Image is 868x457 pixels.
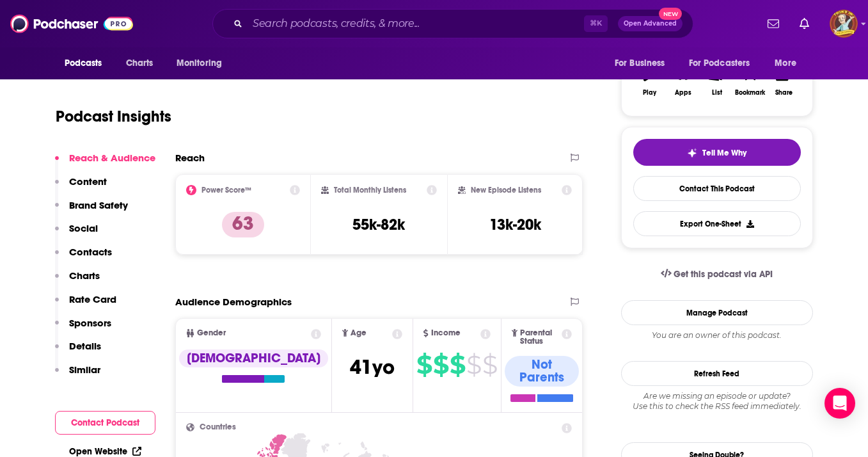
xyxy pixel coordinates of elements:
p: 63 [222,212,264,237]
p: Contacts [69,246,112,258]
p: Reach & Audience [69,152,155,164]
span: Income [431,329,461,337]
h2: Power Score™ [201,186,251,195]
button: Show profile menu [830,10,858,38]
button: Details [55,340,101,364]
a: Show notifications dropdown [794,13,814,35]
h3: 13k-20k [489,215,541,234]
button: Rate Card [55,293,116,317]
h2: Reach [175,152,205,164]
h2: New Episode Listens [471,186,541,195]
button: Open AdvancedNew [618,16,683,31]
span: $ [450,355,465,375]
div: Search podcasts, credits, & more... [212,9,693,38]
p: Details [69,340,101,352]
a: Get this podcast via API [651,259,784,290]
button: Content [55,175,107,199]
button: Apps [667,58,700,104]
button: tell me why sparkleTell Me Why [633,139,801,166]
button: Reach & Audience [55,152,155,175]
span: Get this podcast via API [674,269,773,280]
h2: Total Monthly Listens [334,186,406,195]
button: List [700,58,733,104]
span: Open Advanced [624,20,677,27]
p: Sponsors [69,317,111,329]
h2: Audience Demographics [175,296,292,308]
span: New [659,8,682,20]
div: Share [775,89,793,97]
span: Logged in as JimCummingspod [830,10,858,38]
span: $ [433,355,448,375]
span: More [775,54,796,72]
span: $ [466,355,481,375]
button: Brand Safety [55,199,128,223]
button: Contact Podcast [55,411,155,435]
button: open menu [766,51,812,76]
input: Search podcasts, credits, & more... [248,13,584,34]
span: Age [351,329,367,337]
img: tell me why sparkle [687,148,697,158]
div: Play [643,89,656,97]
span: $ [416,355,432,375]
div: [DEMOGRAPHIC_DATA] [179,349,328,367]
a: Open Website [69,446,141,457]
span: $ [482,355,497,375]
div: Open Intercom Messenger [825,388,855,419]
button: Similar [55,364,100,387]
div: Not Parents [505,356,580,387]
img: User Profile [830,10,858,38]
p: Similar [69,364,100,376]
button: Sponsors [55,317,111,341]
div: List [712,89,722,97]
button: open menu [606,51,681,76]
button: Play [633,58,667,104]
p: Rate Card [69,293,116,305]
button: open menu [56,51,119,76]
div: You are an owner of this podcast. [621,330,813,341]
button: Contacts [55,246,112,269]
span: Monitoring [177,54,222,72]
span: Podcasts [65,54,102,72]
span: For Business [615,54,665,72]
a: Charts [118,51,161,76]
button: Export One-Sheet [633,211,801,236]
span: Parental Status [520,329,560,346]
p: Content [69,175,107,188]
button: Social [55,222,98,246]
p: Charts [69,269,100,282]
span: ⌘ K [584,15,608,32]
span: Charts [126,54,154,72]
span: 41 yo [350,355,395,380]
span: For Podcasters [689,54,750,72]
h1: Podcast Insights [56,107,171,126]
button: Bookmark [734,58,767,104]
p: Brand Safety [69,199,128,211]
button: open menu [681,51,769,76]
a: Show notifications dropdown [762,13,784,35]
button: Refresh Feed [621,361,813,386]
a: Manage Podcast [621,300,813,325]
button: Share [767,58,800,104]
div: Bookmark [735,89,765,97]
span: Countries [200,423,236,431]
p: Social [69,222,98,234]
span: Tell Me Why [702,148,746,158]
button: open menu [168,51,239,76]
h3: 55k-82k [352,215,405,234]
a: Contact This Podcast [633,176,801,201]
button: Charts [55,269,100,293]
img: Podchaser - Follow, Share and Rate Podcasts [10,12,133,36]
div: Are we missing an episode or update? Use this to check the RSS feed immediately. [621,391,813,412]
span: Gender [197,329,226,337]
div: Apps [675,89,691,97]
